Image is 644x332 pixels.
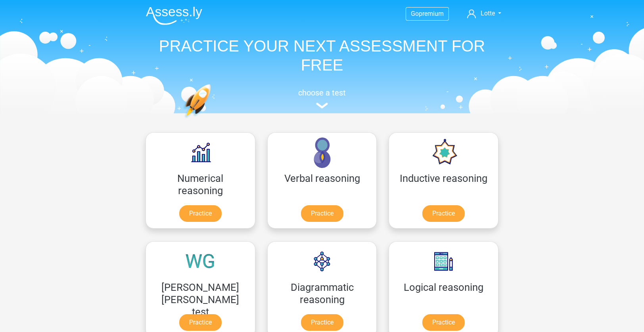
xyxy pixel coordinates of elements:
h5: choose a test [140,88,504,97]
img: practice [183,84,241,156]
span: premium [419,10,444,17]
h1: PRACTICE YOUR NEXT ASSESSMENT FOR FREE [140,36,504,74]
a: Gopremium [406,8,448,19]
span: Go [411,10,419,17]
a: Lotte [464,9,504,18]
a: Practice [422,314,465,331]
img: assessment [316,103,328,109]
a: Practice [301,205,343,222]
span: Lotte [481,10,495,17]
a: Practice [179,205,222,222]
a: Practice [179,314,222,331]
img: Assessly [146,6,202,25]
a: choose a test [140,88,504,109]
a: Practice [422,205,465,222]
a: Practice [301,314,343,331]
